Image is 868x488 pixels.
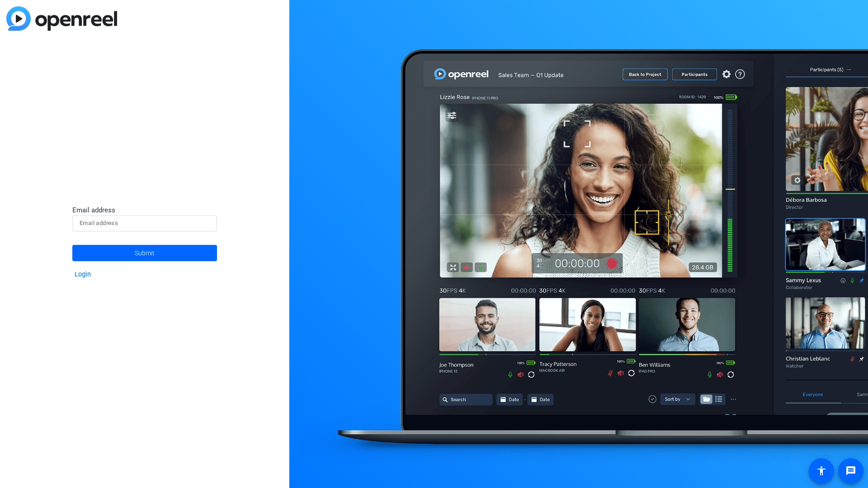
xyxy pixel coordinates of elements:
[72,206,115,214] span: Email address
[72,245,217,261] button: Submit
[6,6,117,31] img: blue-gradient.svg
[845,465,856,476] mat-icon: message
[75,271,91,278] a: Login
[816,465,827,476] mat-icon: accessibility
[135,242,155,264] span: Submit
[80,218,210,229] input: Email address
